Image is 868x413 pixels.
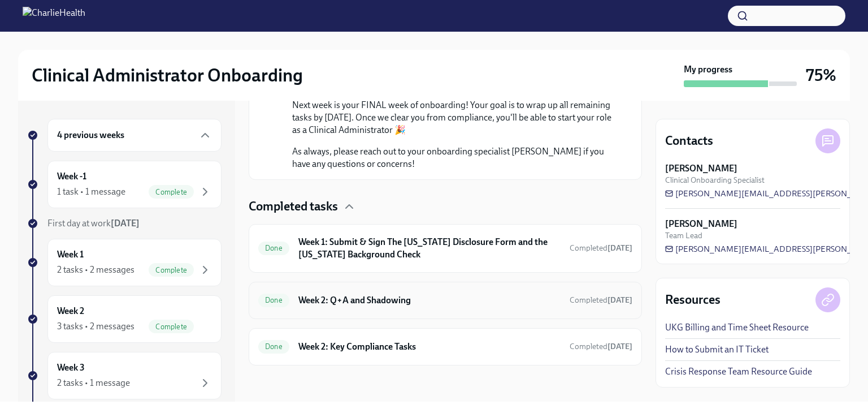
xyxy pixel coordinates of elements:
strong: [PERSON_NAME] [665,218,737,230]
div: 2 tasks • 2 messages [57,264,134,276]
h6: Week 2: Q+A and Shadowing [298,294,561,307]
h4: Contacts [665,132,713,149]
h2: Clinical Administrator Onboarding [32,64,303,87]
strong: My progress [684,63,732,76]
span: Completed [570,342,632,351]
div: 4 previous weeks [47,119,222,152]
span: Done [258,342,289,351]
h4: Resources [665,291,721,308]
span: Completed [570,243,632,253]
a: DoneWeek 1: Submit & Sign The [US_STATE] Disclosure Form and the [US_STATE] Background CheckCompl... [258,234,632,263]
span: Complete [149,322,194,331]
span: Completed [570,295,632,305]
strong: [DATE] [607,295,632,305]
h6: Week 1: Submit & Sign The [US_STATE] Disclosure Form and the [US_STATE] Background Check [298,236,561,261]
p: As always, please reach out to your onboarding specialist [PERSON_NAME] if you have any questions... [292,145,614,170]
a: Week -11 task • 1 messageComplete [27,161,222,208]
h4: Completed tasks [249,198,338,215]
h6: Week 3 [57,362,85,374]
strong: [DATE] [607,243,632,253]
h6: Week 1 [57,248,84,261]
div: 1 task • 1 message [57,186,125,198]
strong: [DATE] [607,342,632,351]
a: Week 12 tasks • 2 messagesComplete [27,239,222,286]
h6: 4 previous weeks [57,129,124,141]
a: Week 32 tasks • 1 message [27,352,222,399]
a: UKG Billing and Time Sheet Resource [665,321,809,334]
span: Team Lead [665,230,702,241]
strong: [DATE] [111,218,140,229]
span: First day at work [47,218,140,229]
div: 2 tasks • 1 message [57,377,130,389]
div: Completed tasks [249,198,642,215]
a: DoneWeek 2: Q+A and ShadowingCompleted[DATE] [258,291,632,309]
a: Crisis Response Team Resource Guide [665,365,812,378]
span: Complete [149,188,194,196]
span: August 28th, 2025 16:03 [570,243,632,253]
span: Done [258,296,289,304]
h6: Week -1 [57,170,86,183]
strong: [PERSON_NAME] [665,162,737,175]
a: How to Submit an IT Ticket [665,343,769,356]
span: September 2nd, 2025 10:53 [570,295,632,306]
div: 3 tasks • 2 messages [57,320,134,333]
h6: Week 2 [57,305,84,317]
span: Done [258,244,289,252]
h6: Week 2: Key Compliance Tasks [298,341,561,353]
span: September 2nd, 2025 10:53 [570,341,632,352]
span: Complete [149,266,194,274]
p: Next week is your FINAL week of onboarding! Your goal is to wrap up all remaining tasks by [DATE]... [292,99,614,136]
h3: 75% [806,65,836,85]
a: First day at work[DATE] [27,217,222,230]
a: DoneWeek 2: Key Compliance TasksCompleted[DATE] [258,338,632,356]
a: Week 23 tasks • 2 messagesComplete [27,295,222,343]
span: Clinical Onboarding Specialist [665,175,765,186]
img: CharlieHealth [23,7,85,25]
